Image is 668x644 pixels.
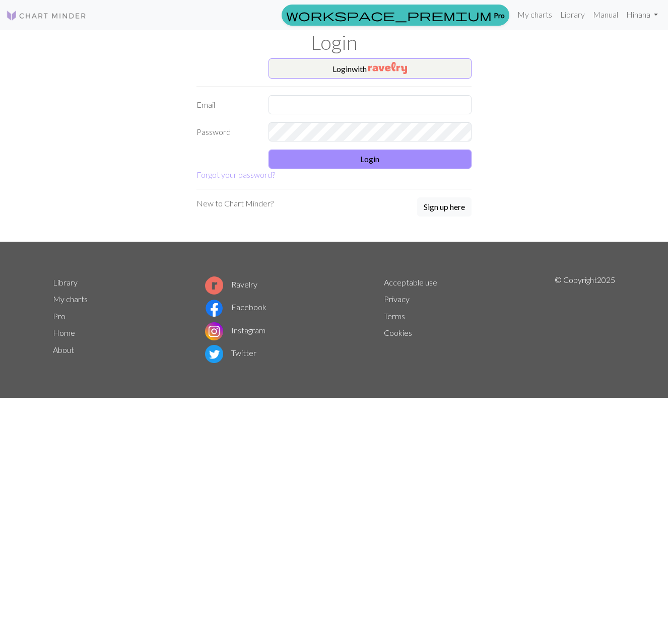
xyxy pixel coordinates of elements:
[196,197,274,209] p: New to Chart Minder?
[205,299,223,317] img: Facebook logo
[417,197,472,218] a: Sign up here
[368,62,407,74] img: Ravelry
[589,5,622,25] a: Manual
[269,150,472,169] button: Login
[282,5,509,26] a: Pro
[384,311,405,321] a: Terms
[205,325,265,335] a: Instagram
[384,277,437,287] a: Acceptable use
[205,302,266,312] a: Facebook
[196,170,275,179] a: Forgot your password?
[417,197,472,217] button: Sign up here
[190,122,262,141] label: Password
[53,328,75,337] a: Home
[513,5,556,25] a: My charts
[53,345,74,354] a: About
[205,322,223,340] img: Instagram logo
[205,279,257,289] a: Ravelry
[53,311,65,321] a: Pro
[555,274,615,366] p: © Copyright 2025
[6,10,87,22] img: Logo
[53,294,88,304] a: My charts
[556,5,589,25] a: Library
[205,345,223,363] img: Twitter logo
[622,5,662,25] a: Hinana
[205,348,256,357] a: Twitter
[53,277,78,287] a: Library
[384,294,410,304] a: Privacy
[384,328,412,337] a: Cookies
[269,58,472,79] button: Loginwith
[286,8,492,22] span: workspace_premium
[47,30,621,54] h1: Login
[190,95,262,114] label: Email
[205,276,223,295] img: Ravelry logo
